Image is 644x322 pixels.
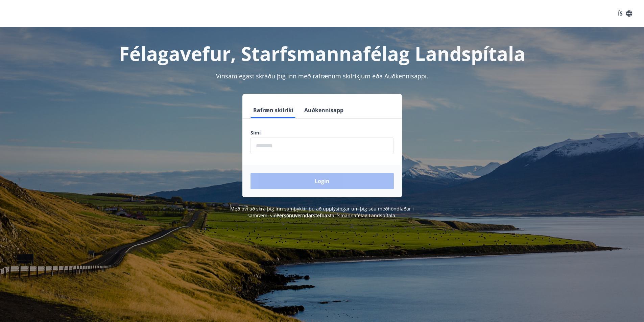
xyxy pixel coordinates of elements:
h1: Félagavefur, Starfsmannafélag Landspítala [87,41,557,66]
button: Rafræn skilríki [251,102,296,118]
span: Með því að skrá þig inn samþykkir þú að upplýsingar um þig séu meðhöndlaðar í samræmi við Starfsm... [230,205,414,219]
span: Vinsamlegast skráðu þig inn með rafrænum skilríkjum eða Auðkennisappi. [216,72,428,80]
button: Auðkennisapp [302,102,346,118]
a: Persónuverndarstefna [277,212,327,219]
label: Sími [251,129,394,136]
button: ÍS [614,7,636,20]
